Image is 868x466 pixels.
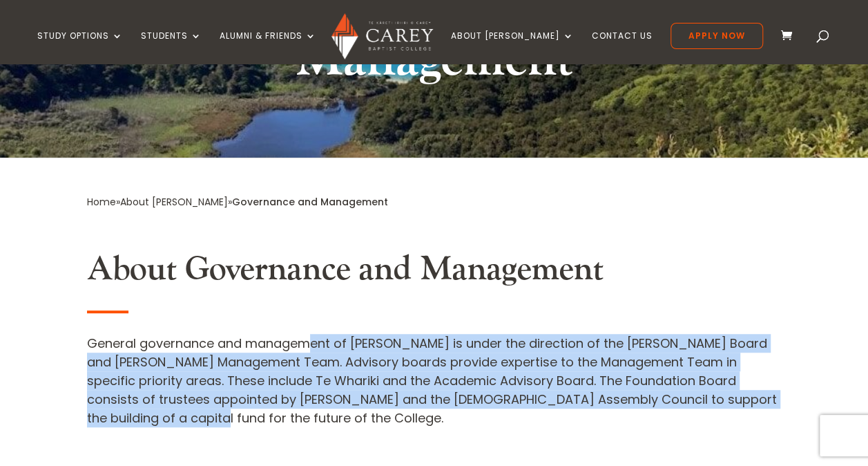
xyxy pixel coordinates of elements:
a: About [PERSON_NAME] [451,31,574,64]
h2: About Governance and Management [87,250,782,297]
a: Study Options [37,31,123,64]
a: Alumni & Friends [220,31,316,64]
a: Contact Us [592,31,653,64]
span: » » [87,195,388,209]
span: Governance and Management [232,195,388,209]
img: Carey Baptist College [331,13,433,59]
a: About [PERSON_NAME] [120,195,228,209]
div: General governance and management of [PERSON_NAME] is under the direction of the [PERSON_NAME] Bo... [87,334,782,428]
a: Apply Now [671,23,763,49]
a: Students [141,31,202,64]
a: Home [87,195,116,209]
